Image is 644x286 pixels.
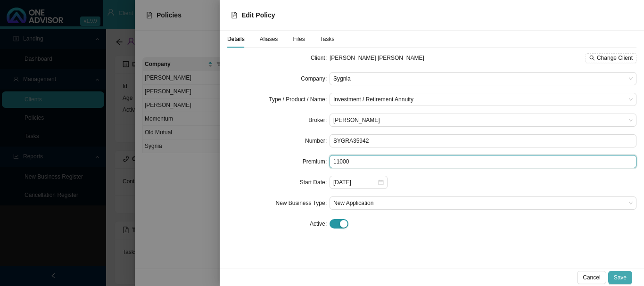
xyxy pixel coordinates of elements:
span: Tasks [320,36,335,42]
span: Edit Policy [241,11,275,19]
span: Investment / Retirement Annuity [333,93,633,106]
span: Change Client [597,53,633,63]
label: Number [305,134,330,147]
span: search [589,55,595,61]
label: Premium [303,155,330,168]
span: Files [293,36,305,42]
span: New Application [333,197,633,209]
button: Change Client [586,53,636,63]
span: [PERSON_NAME] [PERSON_NAME] [330,55,424,61]
label: Client [311,51,330,65]
label: Type / Product / Name [269,93,330,106]
span: file-text [231,12,238,18]
input: Select date [333,178,377,187]
span: Aliases [260,36,278,42]
span: Jonathan Smith [333,114,633,126]
label: Company [301,72,330,85]
span: Details [227,36,245,42]
label: Broker [308,114,330,127]
span: Sygnia [333,73,633,85]
button: Cancel [577,271,606,284]
label: Active [310,217,330,230]
button: Save [608,271,632,284]
label: Start Date [300,176,330,189]
span: Save [614,273,627,282]
span: Cancel [583,273,600,282]
label: New Business Type [275,196,330,210]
